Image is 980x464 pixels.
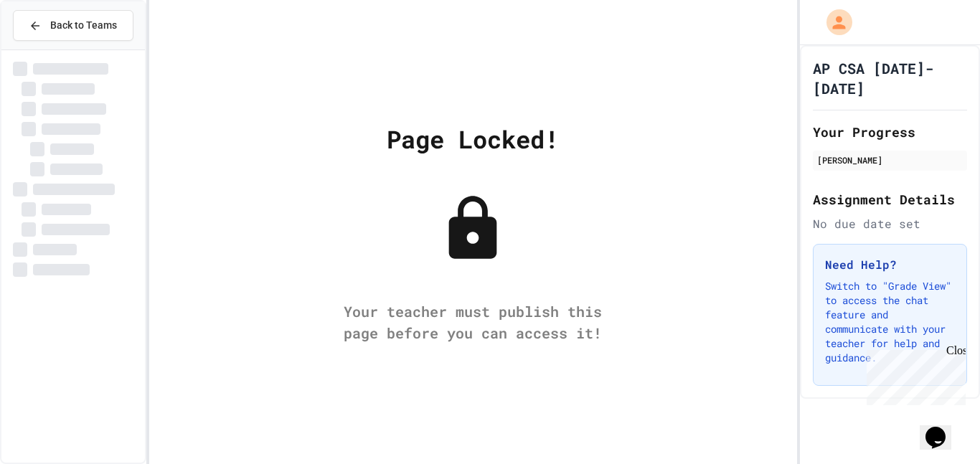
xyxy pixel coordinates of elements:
[813,215,967,232] div: No due date set
[387,120,559,157] div: Page Locked!
[825,256,955,273] h3: Need Help?
[329,300,616,344] div: Your teacher must publish this page before you can access it!
[813,122,967,142] h2: Your Progress
[50,18,117,33] span: Back to Teams
[920,407,966,450] iframe: chat widget
[817,153,963,166] div: [PERSON_NAME]
[861,344,966,405] iframe: chat widget
[811,6,856,39] div: My Account
[813,58,967,98] h1: AP CSA [DATE]-[DATE]
[813,189,967,209] h2: Assignment Details
[6,6,99,91] div: Chat with us now!Close
[825,279,955,365] p: Switch to "Grade View" to access the chat feature and communicate with your teacher for help and ...
[13,10,133,41] button: Back to Teams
